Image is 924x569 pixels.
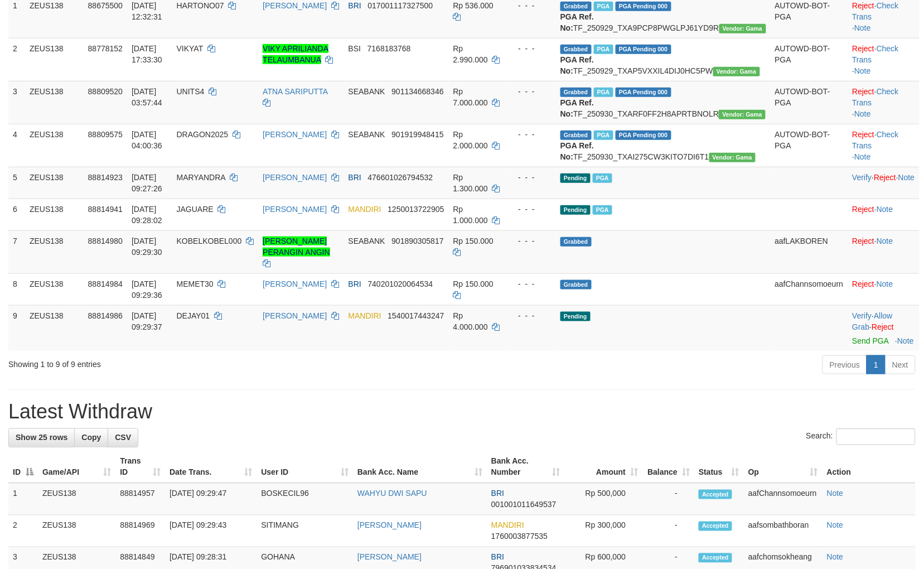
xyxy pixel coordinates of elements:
input: Search: [836,428,916,445]
td: 2 [8,515,38,547]
td: Rp 500,000 [565,483,642,515]
span: 88809520 [88,87,123,96]
b: PGA Ref. No: [560,98,594,118]
a: [PERSON_NAME] [357,553,422,562]
a: Reject [853,87,875,96]
a: Show 25 rows [8,428,75,447]
td: · [848,199,920,230]
h1: Latest Withdraw [8,401,916,423]
td: 7 [8,230,25,273]
span: Rp 7.000.000 [453,87,488,107]
span: SEABANK [349,87,385,96]
td: SITIMANG [257,515,353,547]
b: PGA Ref. No: [560,12,594,32]
a: Note [827,553,844,562]
span: Pending [560,205,591,215]
span: Pending [560,173,591,183]
span: [DATE] 04:00:36 [132,130,162,150]
a: Copy [74,428,108,447]
a: Check Trans [853,44,899,64]
span: 88814923 [88,173,123,182]
span: Vendor URL: https://trx31.1velocity.biz [719,110,766,119]
span: Copy 001001011649537 to clipboard [491,500,557,509]
span: Copy 901890305817 to clipboard [391,237,443,245]
span: 88814980 [88,237,123,245]
a: 1 [867,355,886,374]
span: Marked by aafchomsokheang [594,45,613,54]
td: · · [848,167,920,199]
div: - - - [509,172,552,183]
th: Status: activate to sort column ascending [694,451,744,483]
span: [DATE] 09:29:37 [132,311,162,331]
td: ZEUS138 [38,515,115,547]
th: Trans ID: activate to sort column ascending [115,451,165,483]
span: Marked by aafchomsokheang [593,205,612,215]
a: [PERSON_NAME] [263,1,327,10]
span: PGA Pending [616,2,671,11]
td: aafsombathboran [744,515,823,547]
span: MEMET30 [177,279,214,288]
span: Accepted [699,490,732,499]
span: 88778152 [88,44,123,53]
span: Pending [560,312,591,321]
a: Next [885,355,916,374]
span: [DATE] 09:27:26 [132,173,162,193]
div: - - - [509,235,552,247]
a: Note [898,336,915,345]
span: Accepted [699,522,732,531]
a: [PERSON_NAME] [357,521,422,530]
span: Vendor URL: https://trx31.1velocity.biz [709,153,756,162]
a: Note [877,205,893,214]
span: BRI [491,553,504,562]
span: SEABANK [349,237,385,245]
a: Check Trans [853,130,899,150]
span: Rp 4.000.000 [453,311,488,331]
a: Note [827,489,844,498]
td: AUTOWD-BOT-PGA [771,38,848,81]
a: Reject [853,44,875,53]
span: SEABANK [349,130,385,139]
a: [PERSON_NAME] [263,311,327,320]
th: Op: activate to sort column ascending [744,451,823,483]
div: Showing 1 to 9 of 9 entries [8,354,376,370]
td: Rp 300,000 [565,515,642,547]
th: ID: activate to sort column descending [8,451,38,483]
td: ZEUS138 [25,167,84,199]
span: PGA Pending [616,131,671,140]
td: ZEUS138 [38,483,115,515]
a: Note [877,279,893,288]
th: Action [823,451,916,483]
span: Rp 1.300.000 [453,173,488,193]
span: CSV [115,433,131,442]
span: MANDIRI [491,521,524,530]
span: Copy 1760003877535 to clipboard [491,532,548,541]
span: Grabbed [560,2,592,11]
a: [PERSON_NAME] [263,205,327,214]
b: PGA Ref. No: [560,55,594,75]
td: · [848,273,920,305]
td: · [848,230,920,273]
span: PGA Pending [616,45,671,54]
td: ZEUS138 [25,124,84,167]
span: [DATE] 12:32:31 [132,1,162,21]
span: Copy 017001117327500 to clipboard [368,1,433,10]
td: 88814969 [115,515,165,547]
span: Rp 2.990.000 [453,44,488,64]
span: Rp 150.000 [453,237,494,245]
a: Reject [874,173,896,182]
span: [DATE] 03:57:44 [132,87,162,107]
th: Game/API: activate to sort column ascending [38,451,115,483]
a: Note [854,66,871,75]
span: Marked by aafchomsokheang [593,173,612,183]
td: 88814957 [115,483,165,515]
span: Rp 2.000.000 [453,130,488,150]
a: Verify [853,173,872,182]
span: Copy 476601026794532 to clipboard [368,173,433,182]
a: Reject [853,205,875,214]
span: Copy 1540017443247 to clipboard [388,311,444,320]
a: [PERSON_NAME] [263,130,327,139]
td: 8 [8,273,25,305]
div: - - - [509,310,552,321]
td: · · [848,305,920,351]
span: Grabbed [560,280,592,290]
